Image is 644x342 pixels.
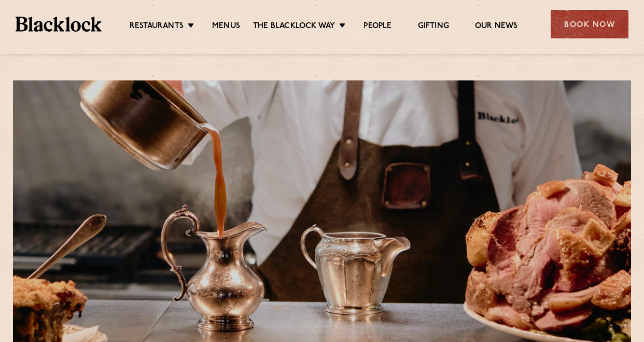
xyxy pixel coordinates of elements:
[551,10,628,38] div: Book Now
[418,21,449,33] a: Gifting
[130,21,184,33] a: Restaurants
[253,21,335,33] a: The Blacklock Way
[212,21,240,33] a: Menus
[475,21,518,33] a: Our News
[16,17,102,31] img: BL_Textured_Logo-footer-cropped.svg
[363,21,391,33] a: People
